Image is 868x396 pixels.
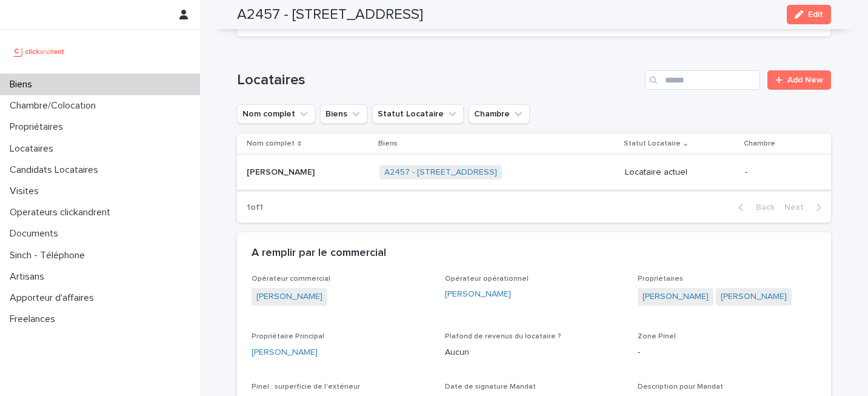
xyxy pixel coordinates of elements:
p: Locataire actuel [625,167,735,178]
button: Chambre [469,104,530,124]
a: Add New [767,70,831,90]
span: Plafond de revenus du locataire ? [445,333,561,340]
input: Search [645,70,760,90]
span: Zone Pinel [638,333,676,340]
p: Documents [5,228,68,240]
p: Biens [378,137,398,150]
a: [PERSON_NAME] [252,346,318,359]
p: Apporteur d'affaires [5,292,104,304]
p: - [638,346,816,359]
span: Add New [787,76,823,84]
span: Next [784,203,811,212]
p: Statut Locataire [624,137,681,150]
button: Statut Locataire [372,104,464,124]
p: Biens [5,79,42,90]
p: - [745,167,812,178]
a: A2457 - [STREET_ADDRESS] [384,167,497,178]
span: Edit [808,10,823,19]
span: Propriétaires [638,275,683,283]
a: [PERSON_NAME] [643,290,709,303]
h1: Locataires [237,72,640,89]
p: 1 of 1 [237,193,273,223]
button: Next [780,202,831,213]
span: Date de signature Mandat [445,383,536,391]
p: Chambre/Colocation [5,100,105,112]
button: Biens [320,104,367,124]
p: Visites [5,186,48,197]
a: [PERSON_NAME] [256,290,322,303]
span: Pinel : surperficie de l'extérieur [252,383,360,391]
button: Edit [787,5,831,24]
p: Propriétaires [5,121,73,133]
p: Chambre [744,137,775,150]
span: Opérateur commercial [252,275,330,283]
span: Opérateur opérationnel [445,275,529,283]
span: Back [749,203,775,212]
tr: [PERSON_NAME][PERSON_NAME] A2457 - [STREET_ADDRESS] Locataire actuel- [237,155,831,190]
h2: A2457 - [STREET_ADDRESS] [237,6,423,24]
img: UCB0brd3T0yccxBKYDjQ [10,39,68,64]
button: Back [729,202,780,213]
p: Locataires [5,143,63,155]
span: Description pour Mandat [638,383,723,391]
span: Propriétaire Principal [252,333,324,340]
p: Candidats Locataires [5,164,108,176]
p: Freelances [5,314,65,325]
a: [PERSON_NAME] [445,288,511,301]
h2: A remplir par le commercial [252,247,386,260]
a: [PERSON_NAME] [721,290,787,303]
p: Aucun [445,346,624,359]
p: Operateurs clickandrent [5,207,120,218]
button: Nom complet [237,104,315,124]
p: [PERSON_NAME] [247,165,317,178]
p: Nom complet [247,137,295,150]
p: Artisans [5,271,54,283]
p: Sinch - Téléphone [5,250,95,261]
